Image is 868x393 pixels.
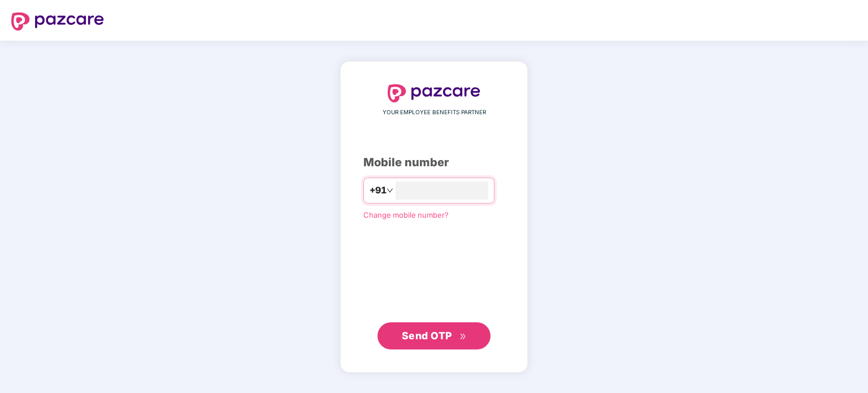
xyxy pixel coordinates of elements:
[377,322,491,349] button: Send OTPdouble-right
[402,330,452,342] span: Send OTP
[363,154,505,171] div: Mobile number
[11,12,104,31] img: logo
[370,183,387,197] span: +91
[459,333,467,340] span: double-right
[387,187,393,194] span: down
[383,108,486,117] span: YOUR EMPLOYEE BENEFITS PARTNER
[363,210,449,219] a: Change mobile number?
[388,84,480,102] img: logo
